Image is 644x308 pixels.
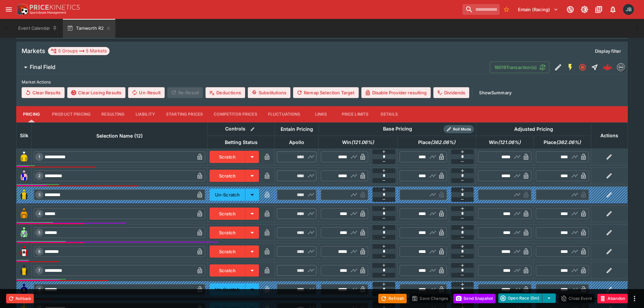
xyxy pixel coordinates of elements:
[597,294,628,303] button: Abandon
[623,4,634,15] div: Josh Brown
[564,3,576,16] button: Connected to PK
[210,151,246,163] button: Scratch
[22,77,622,87] label: Market Actions
[248,87,290,98] button: Substitutions
[576,61,589,73] button: Closed
[498,293,542,303] button: Open Race (5m)
[564,61,576,73] button: SGM Enabled
[96,106,130,122] button: Resulting
[621,2,636,17] button: Josh Brown
[476,122,591,136] th: Adjusted Pricing
[37,249,42,254] span: 6
[19,246,29,257] img: runner 6
[501,4,512,15] button: No Bookmarks
[578,3,591,16] button: Toggle light/dark mode
[14,19,62,38] button: Event Calendar
[208,106,263,122] button: Competitor Prices
[37,192,42,197] span: 3
[63,19,115,38] button: Tamworth R2
[263,106,306,122] button: Fluctuations
[335,138,381,146] span: Win(121.06%)
[210,189,246,201] button: Un-Scratch
[130,106,161,122] button: Liability
[67,87,125,98] button: Clear Losing Results
[161,106,208,122] button: Starting Prices
[37,173,42,178] span: 2
[19,227,29,238] img: runner 5
[37,211,42,216] span: 4
[374,106,404,122] button: Details
[128,87,164,98] button: Un-Result
[552,61,564,73] button: Edit Detail
[37,155,42,159] span: 1
[167,87,203,98] span: Re-Result
[210,283,246,295] button: Un-Scratch
[206,87,245,98] button: Deductions
[453,294,496,303] button: Send Snapshot
[597,294,628,301] span: Mark an event as closed and abandoned.
[578,63,587,71] svg: Closed
[542,293,556,303] button: select merge strategy
[30,11,66,14] img: Sportsbook Management
[210,264,246,277] button: Scratch
[351,138,374,146] em: ( 121.06 %)
[630,294,639,303] button: more
[30,64,55,71] h6: Final Field
[210,208,246,220] button: Scratch
[19,265,29,276] img: runner 7
[361,87,431,98] button: Disable Provider resulting
[603,63,612,72] div: a6b09fd9-2e23-45ba-a619-d87bba6bd0a0
[19,170,29,181] img: runner 2
[37,268,42,273] span: 7
[22,47,45,55] h5: Markets
[450,126,474,132] span: Roll Mode
[210,227,246,239] button: Scratch
[16,106,47,122] button: Pricing
[17,122,32,148] th: Silk
[248,125,257,134] button: Bulk edit
[498,293,556,303] div: split button
[19,189,29,200] img: runner 3
[22,87,65,98] button: Clear Results
[556,138,581,146] em: ( 362.06 %)
[3,3,15,16] button: open drawer
[498,138,521,146] em: ( 121.06 %)
[30,5,80,10] img: PriceKinetics
[490,62,549,73] button: 19019Transaction(s)
[16,61,490,74] button: Final Field
[411,138,463,146] span: Place(362.06%)
[217,138,265,146] span: Betting Status
[15,3,28,16] img: PriceKinetics Logo
[37,230,42,235] span: 5
[617,64,625,71] img: betmakers
[589,61,601,73] button: Straight
[475,87,516,98] button: ShowSummary
[6,294,34,303] button: Rollback
[380,125,415,133] div: Base Pricing
[601,61,614,74] a: a6b09fd9-2e23-45ba-a619-d87bba6bd0a0
[19,284,29,295] img: runner 8
[378,294,407,303] button: Refresh
[603,63,612,72] img: logo-cerberus--red.svg
[617,63,625,71] div: betmakers
[431,138,455,146] em: ( 362.06 %)
[593,3,605,16] button: Documentation
[210,170,246,182] button: Scratch
[275,136,319,148] th: Apollo
[37,287,42,292] span: 8
[462,4,500,15] input: search
[591,122,627,148] th: Actions
[293,87,359,98] button: Remap Selection Target
[51,47,107,55] div: 5 Groups 5 Markets
[19,208,29,219] img: runner 4
[536,138,588,146] span: Place(362.06%)
[433,87,469,98] button: Dividends
[275,122,319,136] th: Entain Pricing
[207,122,275,136] th: Controls
[444,125,474,133] div: Show/hide Price Roll mode configuration.
[591,46,625,56] button: Display filter
[89,132,150,140] span: Selection Name (12)
[336,106,374,122] button: Price Limits
[607,3,619,16] button: Notifications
